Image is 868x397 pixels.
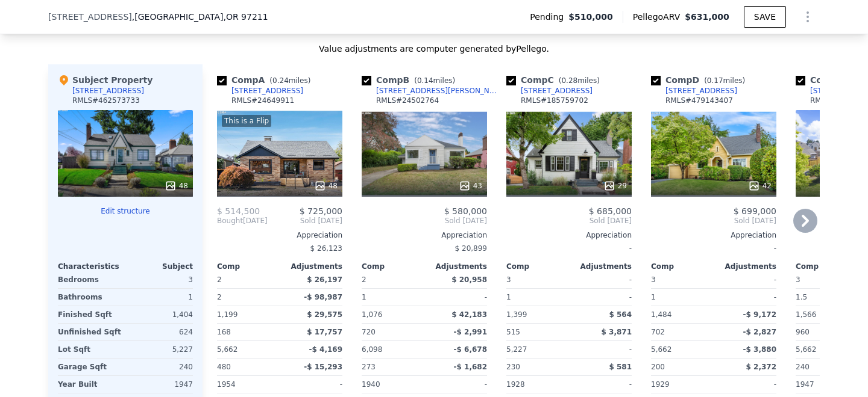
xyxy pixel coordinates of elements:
[362,74,460,86] div: Comp B
[743,345,776,354] span: -$ 3,880
[521,86,593,96] div: [STREET_ADDRESS]
[506,262,569,271] div: Comp
[58,324,123,340] div: Unfinished Sqft
[506,216,632,226] span: Sold [DATE]
[362,328,376,336] span: 720
[128,341,193,358] div: 5,227
[362,216,487,226] span: Sold [DATE]
[744,6,786,28] button: SAVE
[217,345,237,354] span: 5,662
[459,180,482,192] div: 43
[796,363,810,371] span: 240
[217,216,243,226] span: Bought
[651,240,776,257] div: -
[217,206,260,216] span: $ 514,500
[217,86,303,96] a: [STREET_ADDRESS]
[651,275,656,284] span: 3
[451,275,487,284] span: $ 20,958
[128,376,193,393] div: 1947
[300,206,342,216] span: $ 725,000
[362,289,422,306] div: 1
[362,345,382,354] span: 6,098
[707,76,723,85] span: 0.17
[427,376,487,393] div: -
[217,275,222,284] span: 2
[521,96,588,105] div: RMLS # 185759702
[362,376,422,393] div: 1940
[716,289,776,306] div: -
[362,230,487,240] div: Appreciation
[651,376,711,393] div: 1929
[651,262,714,271] div: Comp
[58,262,125,271] div: Characteristics
[796,328,810,336] span: 960
[506,240,632,257] div: -
[231,86,303,96] div: [STREET_ADDRESS]
[72,96,140,105] div: RMLS # 462573733
[602,328,632,336] span: $ 3,871
[748,180,772,192] div: 42
[651,216,776,226] span: Sold [DATE]
[132,11,268,23] span: , [GEOGRAPHIC_DATA]
[58,74,153,86] div: Subject Property
[444,206,487,216] span: $ 580,000
[746,363,776,371] span: $ 2,372
[268,216,342,226] span: Sold [DATE]
[455,244,487,253] span: $ 20,899
[427,289,487,306] div: -
[58,206,193,216] button: Edit structure
[48,11,132,23] span: [STREET_ADDRESS]
[651,363,665,371] span: 200
[128,359,193,375] div: 240
[796,262,858,271] div: Comp
[165,180,188,192] div: 48
[310,244,342,253] span: $ 26,123
[651,345,671,354] span: 5,662
[506,310,527,319] span: 1,399
[796,310,816,319] span: 1,566
[58,306,123,323] div: Finished Sqft
[58,376,123,393] div: Year Built
[217,262,280,271] div: Comp
[568,11,613,23] span: $510,000
[796,275,800,284] span: 3
[651,310,671,319] span: 1,484
[417,76,433,85] span: 0.14
[376,86,502,96] div: [STREET_ADDRESS][PERSON_NAME]
[282,376,342,393] div: -
[362,86,502,96] a: [STREET_ADDRESS][PERSON_NAME]
[699,76,750,85] span: ( miles)
[743,328,776,336] span: -$ 2,827
[272,76,289,85] span: 0.24
[506,345,527,354] span: 5,227
[609,310,632,319] span: $ 564
[716,376,776,393] div: -
[362,310,382,319] span: 1,076
[716,271,776,288] div: -
[58,271,123,288] div: Bedrooms
[571,289,632,306] div: -
[223,12,268,22] span: , OR 97211
[561,76,577,85] span: 0.28
[506,289,567,306] div: 1
[651,289,711,306] div: 1
[265,76,315,85] span: ( miles)
[128,306,193,323] div: 1,404
[125,262,193,271] div: Subject
[72,86,144,96] div: [STREET_ADDRESS]
[796,5,820,29] button: Show Options
[48,43,820,55] div: Value adjustments are computer generated by Pellego .
[217,363,231,371] span: 480
[506,328,520,336] span: 515
[217,376,277,393] div: 1954
[603,180,627,192] div: 29
[530,11,568,23] span: Pending
[128,271,193,288] div: 3
[217,216,268,226] div: [DATE]
[58,341,123,358] div: Lot Sqft
[128,289,193,306] div: 1
[796,345,816,354] span: 5,662
[307,328,342,336] span: $ 17,757
[743,310,776,319] span: -$ 9,172
[506,86,593,96] a: [STREET_ADDRESS]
